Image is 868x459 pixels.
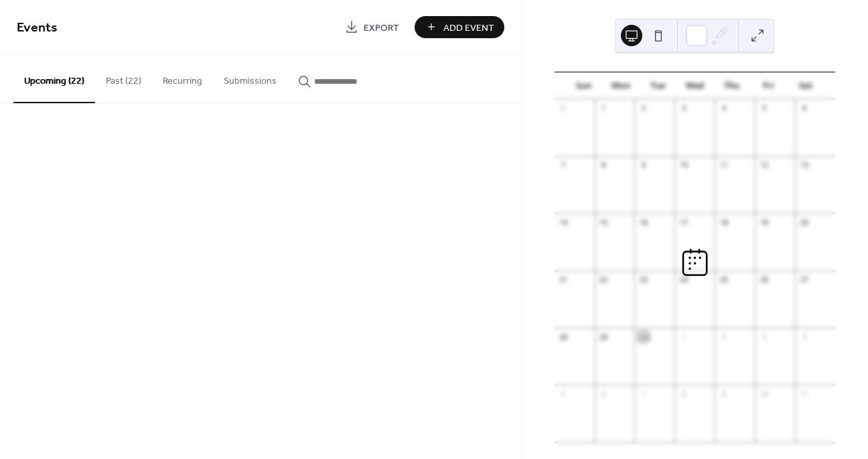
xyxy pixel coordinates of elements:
div: 23 [638,275,648,285]
button: Add Event [415,16,504,38]
div: 28 [559,332,569,342]
div: Wed [676,72,713,99]
div: 18 [719,217,729,227]
div: 14 [559,217,569,227]
span: Export [364,21,399,35]
div: 22 [599,275,609,285]
div: 11 [799,389,809,399]
button: Upcoming (22) [13,54,95,103]
div: 8 [678,389,689,399]
div: Tue [639,72,676,99]
div: 6 [599,389,609,399]
div: 25 [719,275,729,285]
div: 30 [638,332,648,342]
button: Recurring [152,54,213,102]
div: 7 [559,160,569,170]
div: 13 [799,160,809,170]
div: 7 [638,389,648,399]
div: 31 [559,103,569,113]
div: 20 [799,217,809,227]
div: 16 [638,217,648,227]
div: Sat [788,72,824,99]
div: 5 [759,103,769,113]
div: 1 [599,103,609,113]
button: Submissions [213,54,287,102]
div: Thu [713,72,750,99]
div: 27 [799,275,809,285]
div: 4 [799,332,809,342]
div: 9 [719,389,729,399]
div: Sun [565,72,602,99]
div: 17 [678,217,689,227]
div: 3 [678,103,689,113]
span: Events [17,15,58,41]
div: 29 [599,332,609,342]
div: 2 [638,103,648,113]
div: 4 [719,103,729,113]
div: 19 [759,217,769,227]
div: 21 [559,275,569,285]
span: Add Event [443,21,494,35]
div: 12 [759,160,769,170]
a: Export [335,16,409,38]
div: 11 [719,160,729,170]
div: 6 [799,103,809,113]
div: 26 [759,275,769,285]
div: Mon [602,72,639,99]
div: 2 [719,332,729,342]
div: 10 [759,389,769,399]
div: 15 [599,217,609,227]
div: Fri [750,72,787,99]
button: Past (22) [95,54,152,102]
div: 5 [559,389,569,399]
div: 1 [678,332,689,342]
div: 10 [678,160,689,170]
div: 8 [599,160,609,170]
div: 9 [638,160,648,170]
div: 3 [759,332,769,342]
div: 24 [678,275,689,285]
